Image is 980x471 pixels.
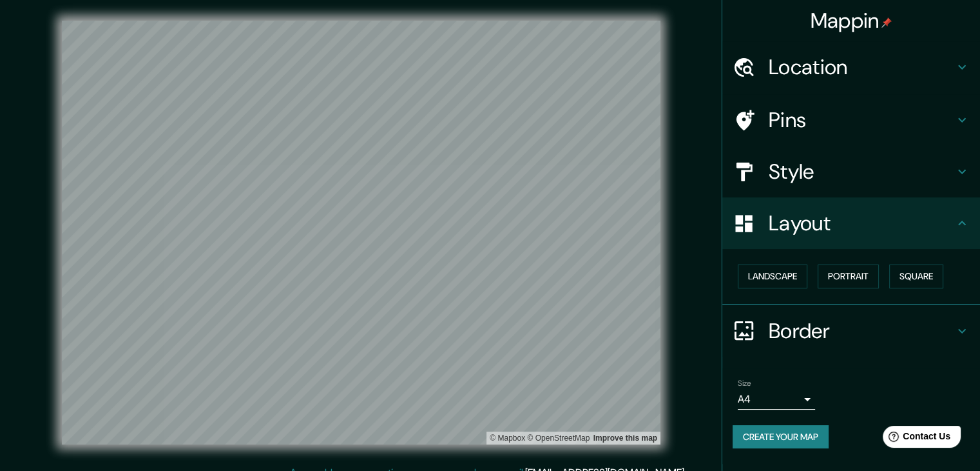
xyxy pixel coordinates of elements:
[722,146,980,197] div: Style
[62,21,660,445] canvas: Map
[769,107,954,133] h4: Pins
[738,389,815,410] div: A4
[490,434,525,443] a: Mapbox
[889,265,943,288] button: Square
[722,305,980,357] div: Border
[881,17,892,28] img: pin-icon.png
[738,377,751,388] label: Size
[865,421,966,457] iframe: Help widget launcher
[769,210,954,236] h4: Layout
[722,197,980,249] div: Layout
[733,425,829,449] button: Create your map
[769,54,954,80] h4: Location
[769,318,954,344] h4: Border
[818,265,879,288] button: Portrait
[738,265,807,288] button: Landscape
[811,8,892,34] h4: Mappin
[722,41,980,93] div: Location
[527,434,590,443] a: OpenStreetMap
[593,434,657,443] a: Map feedback
[769,159,954,185] h4: Style
[722,94,980,146] div: Pins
